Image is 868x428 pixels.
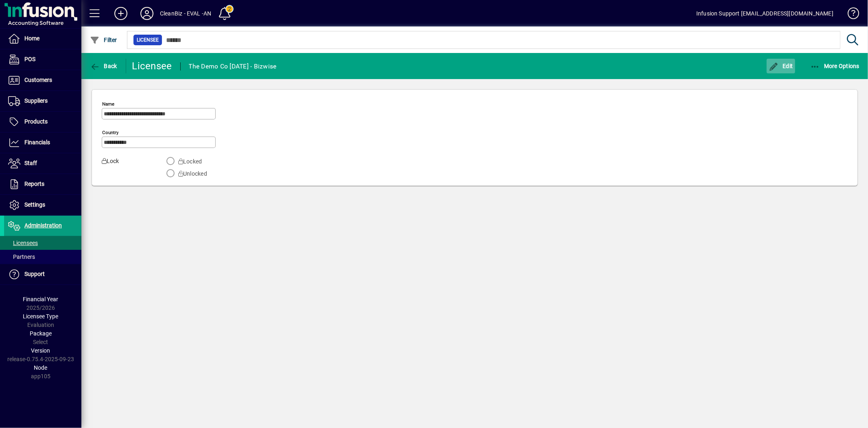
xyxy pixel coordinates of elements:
[24,35,39,42] span: Home
[24,271,45,277] span: Support
[4,91,81,111] a: Suppliers
[24,97,48,104] span: Suppliers
[30,330,52,337] span: Package
[132,60,172,73] div: Licensee
[81,59,126,73] app-page-header-button: Back
[4,132,81,153] a: Financials
[24,56,35,62] span: POS
[4,264,81,285] a: Support
[23,313,59,320] span: Licensee Type
[23,296,59,302] span: Financial Year
[34,364,48,371] span: Node
[8,254,35,260] span: Partners
[90,37,117,43] span: Filter
[90,63,117,69] span: Back
[4,174,81,194] a: Reports
[137,36,159,44] span: Licensee
[4,153,81,174] a: Staff
[4,195,81,215] a: Settings
[24,139,50,146] span: Financials
[24,77,52,83] span: Customers
[88,59,119,73] button: Back
[102,130,118,135] mat-label: Country
[189,60,277,73] div: The Demo Co [DATE] - Bizwise
[4,112,81,132] a: Products
[24,181,44,187] span: Reports
[4,250,81,264] a: Partners
[160,7,211,20] div: CleanBiz - EVAL -AN
[88,33,119,47] button: Filter
[24,160,37,166] span: Staff
[24,222,62,229] span: Administration
[767,59,795,73] button: Edit
[96,157,148,178] label: Lock
[31,347,50,354] span: Version
[4,29,81,49] a: Home
[696,7,833,20] div: Infusion Support [EMAIL_ADDRESS][DOMAIN_NAME]
[24,118,48,125] span: Products
[842,2,858,28] a: Knowledge Base
[24,201,45,208] span: Settings
[134,6,160,21] button: Profile
[108,6,134,21] button: Add
[4,236,81,250] a: Licensees
[4,70,81,90] a: Customers
[810,63,860,69] span: More Options
[4,49,81,70] a: POS
[8,240,38,246] span: Licensees
[769,63,793,69] span: Edit
[102,101,114,107] mat-label: Name
[808,59,862,73] button: More Options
